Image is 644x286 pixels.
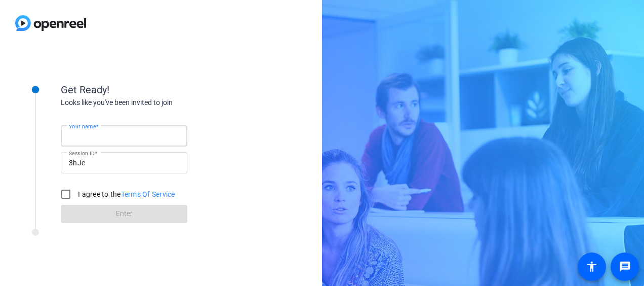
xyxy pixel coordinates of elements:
mat-icon: accessibility [586,261,598,273]
div: Get Ready! [61,82,263,97]
a: Terms Of Service [121,190,175,198]
mat-label: Session ID [69,150,95,156]
label: I agree to the [76,189,175,199]
mat-label: Your name [69,123,96,129]
mat-icon: message [619,261,631,273]
div: Looks like you've been invited to join [61,97,263,108]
